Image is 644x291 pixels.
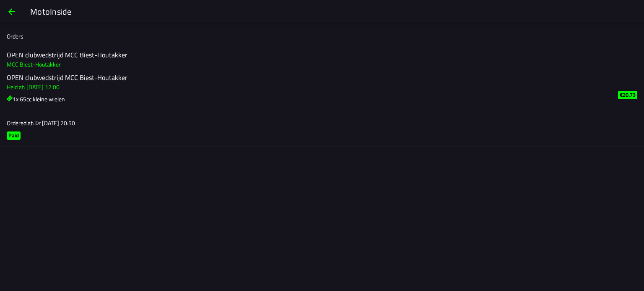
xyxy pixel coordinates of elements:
h3: Held at: [DATE] 12:00 [7,82,605,91]
h2: OPEN clubwedstrijd MCC Biest-Houtakker [7,74,605,82]
ion-badge: €20.73 [618,91,637,99]
ion-title: MotoInside [22,5,644,18]
h3: 1x 65cc kleine wielen [7,95,605,103]
h2: OPEN clubwedstrijd MCC Biest-Houtakker [7,51,605,59]
ion-badge: Paid [7,131,21,140]
h3: MCC Biest-Houtakker [7,60,605,69]
h3: Ordered at: Þr [DATE] 20:50 [7,118,605,127]
ion-label: Orders [7,32,23,41]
